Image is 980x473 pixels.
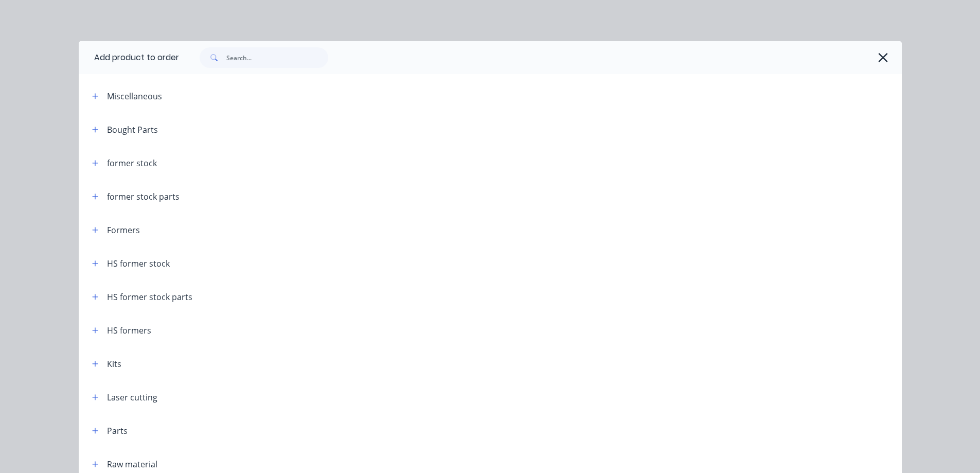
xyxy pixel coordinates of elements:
div: Raw material [107,458,157,470]
div: Add product to order [79,41,179,74]
div: Parts [107,425,128,437]
div: Laser cutting [107,391,157,404]
div: Bought Parts [107,124,158,136]
div: former stock [107,157,157,169]
div: Kits [107,358,121,370]
div: Miscellaneous [107,90,162,102]
div: former stock parts [107,190,180,203]
input: Search... [226,47,328,68]
div: HS formers [107,324,151,337]
div: HS former stock parts [107,291,192,303]
div: HS former stock [107,257,170,270]
div: Formers [107,224,140,236]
